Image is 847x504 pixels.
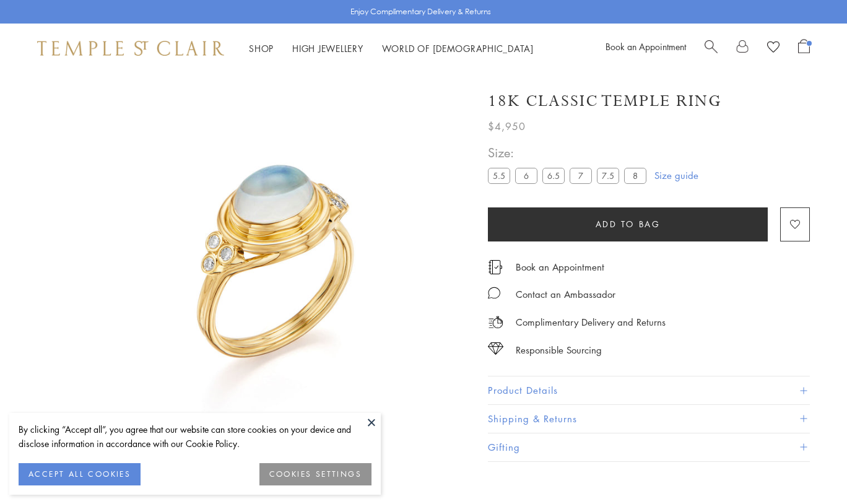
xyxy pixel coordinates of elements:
[249,42,274,54] a: ShopShop
[488,142,651,163] span: Size:
[516,287,615,302] div: Contact an Ambassador
[249,41,534,56] nav: Main navigation
[798,39,810,58] a: Open Shopping Bag
[597,168,619,183] label: 7.5
[19,463,141,485] button: ACCEPT ALL COOKIES
[382,42,534,54] a: World of [DEMOGRAPHIC_DATA]World of [DEMOGRAPHIC_DATA]
[570,168,592,183] label: 7
[606,40,686,53] a: Book an Appointment
[542,168,565,183] label: 6.5
[596,217,661,231] span: Add to bag
[624,168,646,183] label: 8
[488,90,722,112] h1: 18K Classic Temple Ring
[19,422,371,451] div: By clicking “Accept all”, you agree that our website can store cookies on your device and disclos...
[488,287,500,299] img: MessageIcon-01_2.svg
[488,260,503,274] img: icon_appointment.svg
[80,73,469,462] img: R14109-BM7H
[488,315,503,330] img: icon_delivery.svg
[654,169,698,181] a: Size guide
[516,260,604,274] a: Book an Appointment
[488,405,810,433] button: Shipping & Returns
[259,463,371,485] button: COOKIES SETTINGS
[705,39,718,58] a: Search
[767,39,780,58] a: View Wishlist
[488,118,526,134] span: $4,950
[785,446,835,492] iframe: Gorgias live chat messenger
[292,42,363,54] a: High JewelleryHigh Jewellery
[516,315,666,330] p: Complimentary Delivery and Returns
[488,433,810,461] button: Gifting
[350,6,491,18] p: Enjoy Complimentary Delivery & Returns
[488,207,768,241] button: Add to bag
[515,168,537,183] label: 6
[488,342,503,355] img: icon_sourcing.svg
[37,41,224,56] img: Temple St. Clair
[516,342,602,358] div: Responsible Sourcing
[488,376,810,404] button: Product Details
[488,168,510,183] label: 5.5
